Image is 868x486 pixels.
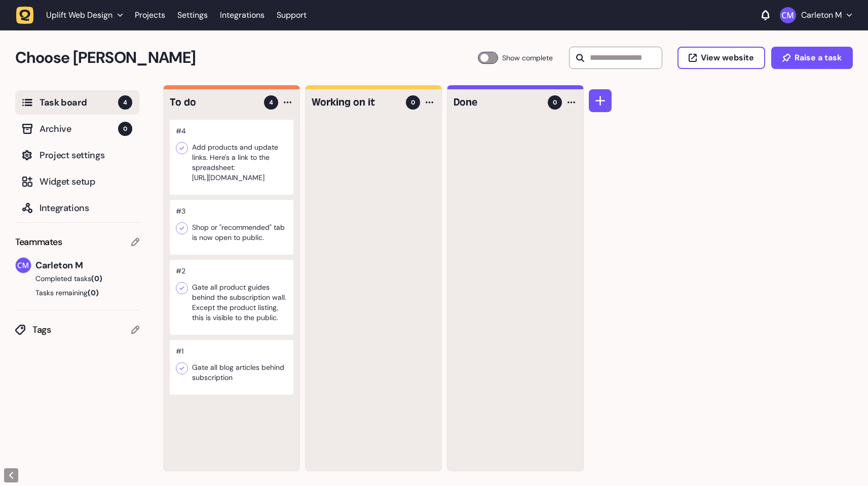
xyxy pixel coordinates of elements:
[15,117,139,141] button: Archive0
[312,95,399,110] h4: Working on it
[15,288,139,298] button: Tasks remaining(0)
[277,10,307,20] a: Support
[801,10,842,20] p: Carleton M
[15,235,62,249] span: Teammates
[16,6,129,24] button: Uplift Web Design
[170,95,257,110] h4: To do
[40,175,132,189] span: Widget setup
[91,274,102,283] span: (0)
[32,323,131,337] span: Tags
[771,47,853,69] button: Raise a task
[135,6,165,24] a: Projects
[40,201,132,215] span: Integrations
[15,90,139,115] button: Task board4
[15,273,131,284] button: Completed tasks(0)
[701,54,754,62] span: View website
[118,95,132,110] span: 4
[795,54,842,62] span: Raise a task
[15,196,139,220] button: Integrations
[40,148,132,162] span: Project settings
[15,169,139,194] button: Widget setup
[553,98,557,107] span: 0
[16,258,31,273] img: Carleton M
[88,288,99,297] span: (0)
[118,122,132,136] span: 0
[220,6,265,24] a: Integrations
[780,7,852,23] button: Carleton M
[411,98,415,107] span: 0
[780,7,796,23] img: Carleton M
[502,52,553,64] span: Show complete
[677,47,765,69] button: View website
[177,6,208,24] a: Settings
[46,10,112,20] span: Uplift Web Design
[15,46,478,70] h2: Choose Finch
[454,95,541,110] h4: Done
[40,95,118,110] span: Task board
[40,122,118,136] span: Archive
[820,438,863,481] iframe: LiveChat chat widget
[15,143,139,167] button: Project settings
[269,98,273,107] span: 4
[35,258,139,272] span: Carleton M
